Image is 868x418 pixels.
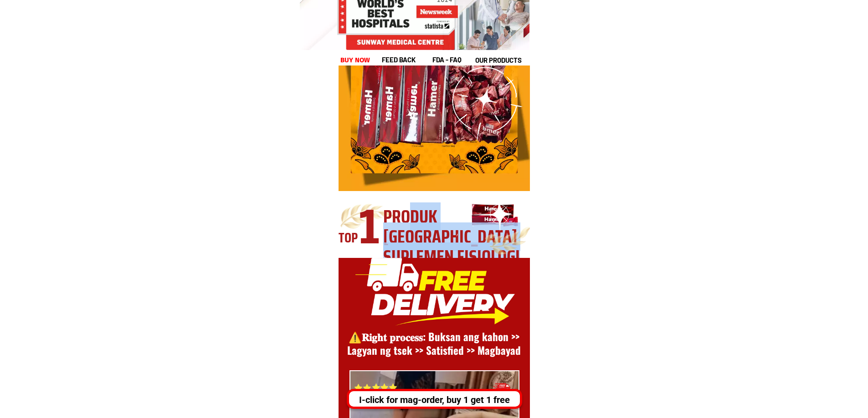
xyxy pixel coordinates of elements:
[382,55,416,64] font: feed back
[356,207,383,254] font: 1
[432,55,462,64] font: FDA - FAQ
[475,56,522,64] font: our products
[383,202,517,251] font: Produk [GEOGRAPHIC_DATA]
[359,394,510,405] font: I-click for mag-order, buy 1 get 1 free
[383,242,520,271] font: suplemen fisiologi
[340,56,370,64] font: Buy now
[347,329,521,358] font: ⚠️️𝐑𝐢𝐠𝐡𝐭 𝐩𝐫𝐨𝐜𝐞𝐬𝐬: Buksan ang kahon >> Lagyan ng tsek >> Satisfied >> Magbayad
[339,227,358,248] font: TOP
